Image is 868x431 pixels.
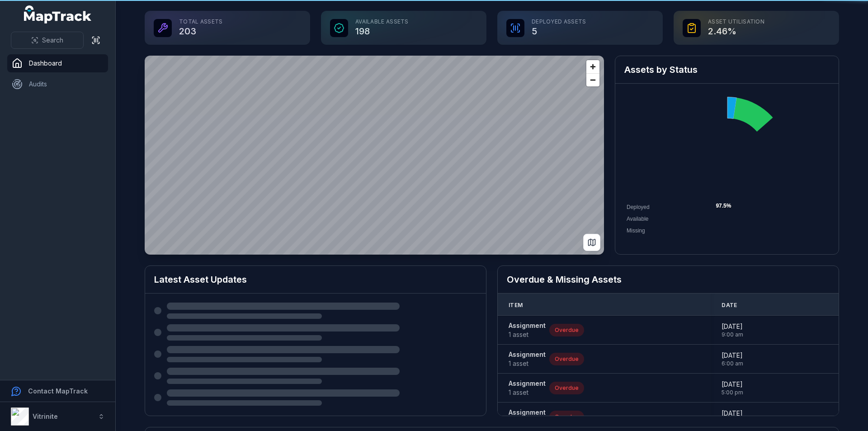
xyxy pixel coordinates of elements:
[586,73,599,86] button: Zoom out
[722,389,743,396] span: 5:00 pm
[509,350,546,368] a: Assignment1 asset
[722,351,743,360] span: [DATE]
[722,331,743,338] span: 9:00 am
[624,63,830,76] h2: Assets by Status
[627,204,650,210] span: Deployed
[722,322,743,331] span: [DATE]
[509,350,546,359] strong: Assignment
[33,412,58,420] strong: Vitrinite
[549,324,584,336] div: Overdue
[509,359,546,368] span: 1 asset
[509,330,546,339] span: 1 asset
[11,32,84,49] button: Search
[509,379,546,388] strong: Assignment
[507,273,830,286] h2: Overdue & Missing Assets
[509,408,546,417] strong: Assignment
[154,273,477,286] h2: Latest Asset Updates
[722,302,737,309] span: Date
[509,321,546,339] a: Assignment1 asset
[7,54,108,72] a: Dashboard
[28,387,88,395] strong: Contact MapTrack
[627,227,645,234] span: Missing
[42,36,63,45] span: Search
[549,382,584,394] div: Overdue
[509,408,546,426] a: Assignment
[586,60,599,73] button: Zoom in
[722,351,743,367] time: 12/09/2025, 6:00:00 am
[722,409,745,418] span: [DATE]
[722,360,743,367] span: 6:00 am
[24,5,92,24] a: MapTrack
[509,388,546,397] span: 1 asset
[627,216,648,222] span: Available
[722,322,743,338] time: 14/07/2025, 9:00:00 am
[7,75,108,93] a: Audits
[722,409,745,425] time: 18/09/2025, 12:00:00 am
[549,411,584,423] div: Overdue
[722,380,743,396] time: 17/09/2025, 5:00:00 pm
[509,321,546,330] strong: Assignment
[722,380,743,389] span: [DATE]
[509,302,523,309] span: Item
[583,234,600,251] button: Switch to Map View
[549,353,584,365] div: Overdue
[509,379,546,397] a: Assignment1 asset
[145,56,604,255] canvas: Map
